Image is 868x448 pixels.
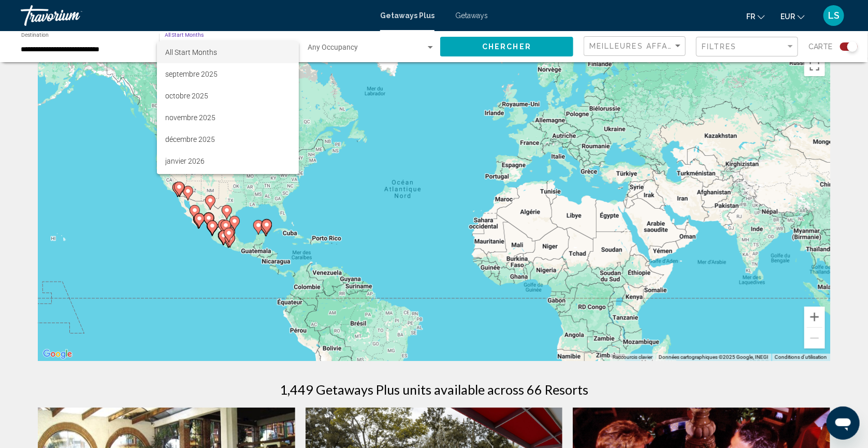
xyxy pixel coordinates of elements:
span: novembre 2025 [165,107,291,128]
span: octobre 2025 [165,85,291,107]
span: septembre 2025 [165,63,291,85]
span: février 2026 [165,172,291,194]
span: All Start Months [165,48,217,56]
span: décembre 2025 [165,128,291,150]
iframe: Bouton de lancement de la fenêtre de messagerie [827,407,860,440]
span: janvier 2026 [165,150,291,172]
